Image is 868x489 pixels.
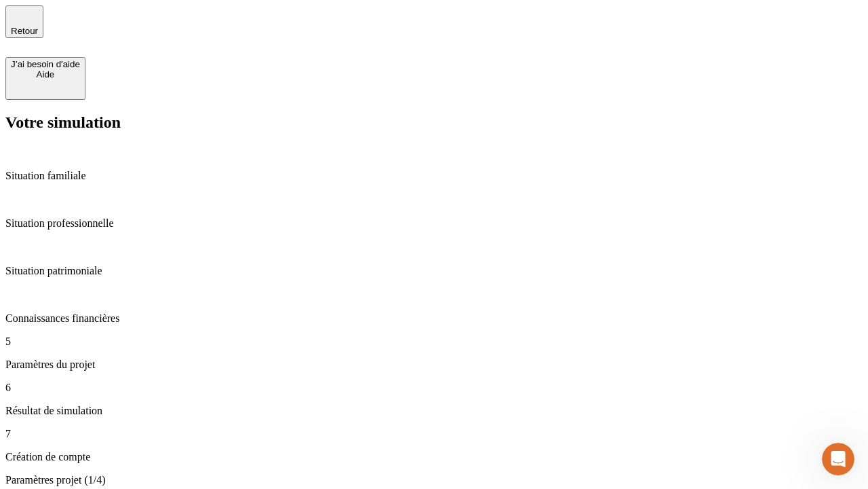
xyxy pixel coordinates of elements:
p: Connaissances financières [5,312,863,325]
p: Situation familiale [5,170,863,182]
p: Résultat de simulation [5,405,863,417]
p: 7 [5,428,863,440]
span: Retour [11,26,38,36]
button: Retour [5,5,43,38]
p: Paramètres projet (1/4) [5,474,863,486]
iframe: Intercom live chat [822,443,854,475]
div: Aide [11,69,80,79]
div: J’ai besoin d'aide [11,59,80,69]
p: Situation professionnelle [5,217,863,230]
p: 5 [5,336,863,348]
button: J’ai besoin d'aideAide [5,57,85,100]
p: 6 [5,382,863,394]
p: Paramètres du projet [5,359,863,371]
p: Création de compte [5,451,863,463]
h2: Votre simulation [5,113,863,132]
p: Situation patrimoniale [5,265,863,277]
